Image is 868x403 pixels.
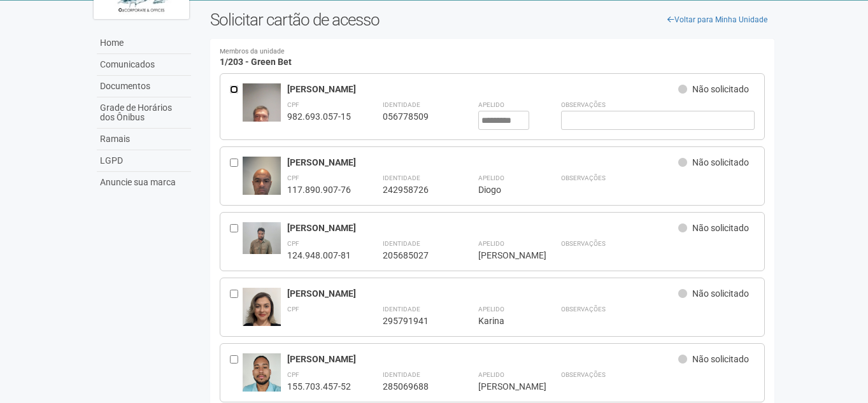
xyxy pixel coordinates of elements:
strong: Observações [561,371,606,378]
div: Karina [478,315,529,327]
a: Anuncie sua marca [97,172,191,193]
strong: Apelido [478,101,504,108]
h2: Solicitar cartão de acesso [210,10,775,29]
div: 205685027 [383,250,446,261]
div: [PERSON_NAME] [287,222,679,234]
div: 285069688 [383,381,446,392]
span: Não solicitado [692,288,749,299]
div: 155.703.457-52 [287,381,351,392]
strong: Observações [561,240,606,247]
small: Membros da unidade [220,48,765,55]
strong: Apelido [478,306,504,313]
a: Home [97,32,191,54]
img: user.jpg [243,157,281,225]
strong: Apelido [478,174,504,181]
div: 117.890.907-76 [287,184,351,195]
strong: Identidade [383,371,420,378]
h4: 1/203 - Green Bet [220,48,765,67]
div: [PERSON_NAME] [478,250,529,261]
div: Diogo [478,184,529,195]
div: [PERSON_NAME] [478,381,529,392]
a: LGPD [97,150,191,172]
img: user.jpg [243,222,281,254]
a: Documentos [97,76,191,97]
span: Não solicitado [692,354,749,364]
div: [PERSON_NAME] [287,353,679,365]
strong: CPF [287,371,299,378]
strong: Identidade [383,174,420,181]
a: Comunicados [97,54,191,76]
div: 124.948.007-81 [287,250,351,261]
a: Voltar para Minha Unidade [660,10,774,29]
span: Não solicitado [692,223,749,233]
strong: Identidade [383,240,420,247]
strong: Observações [561,101,606,108]
strong: Apelido [478,240,504,247]
div: 056778509 [383,111,446,122]
strong: Observações [561,306,606,313]
div: [PERSON_NAME] [287,157,679,168]
strong: Identidade [383,101,420,108]
strong: CPF [287,240,299,247]
span: Não solicitado [692,157,749,167]
div: [PERSON_NAME] [287,83,679,95]
strong: CPF [287,101,299,108]
strong: CPF [287,306,299,313]
strong: Observações [561,174,606,181]
img: user.jpg [243,288,281,339]
a: Ramais [97,129,191,150]
strong: Apelido [478,371,504,378]
img: user.jpg [243,83,281,152]
strong: CPF [287,174,299,181]
span: Não solicitado [692,84,749,94]
div: [PERSON_NAME] [287,288,679,299]
strong: Identidade [383,306,420,313]
div: 242958726 [383,184,446,195]
a: Grade de Horários dos Ônibus [97,97,191,129]
div: 295791941 [383,315,446,327]
div: 982.693.057-15 [287,111,351,122]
